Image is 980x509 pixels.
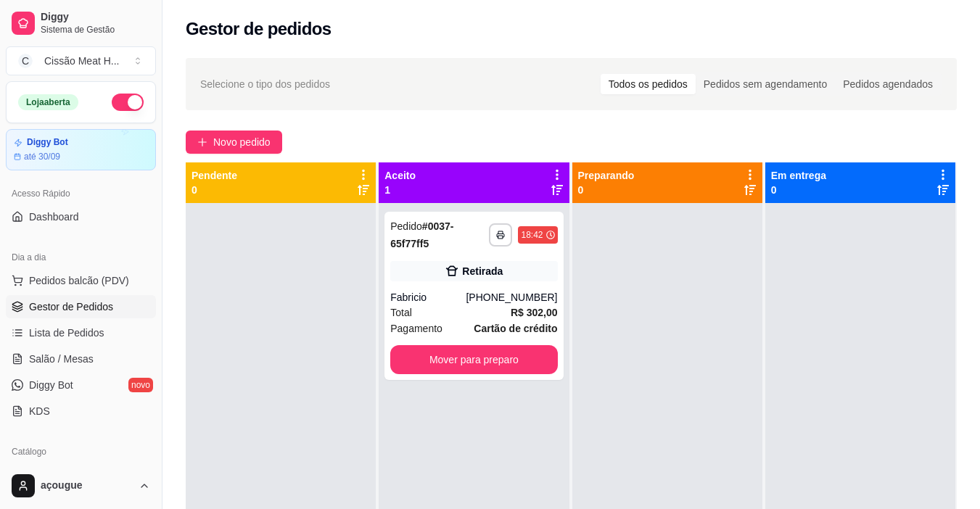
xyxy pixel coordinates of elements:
[18,54,33,68] span: C
[6,440,156,463] div: Catálogo
[466,290,557,305] div: [PHONE_NUMBER]
[192,168,237,183] p: Pendente
[6,182,156,205] div: Acesso Rápido
[390,345,557,374] button: Mover para preparo
[6,205,156,228] a: Dashboard
[384,183,416,197] p: 1
[601,74,696,94] div: Todos os pedidos
[6,295,156,318] a: Gestor de Pedidos
[578,168,635,183] p: Preparando
[390,220,422,232] span: Pedido
[6,129,156,170] a: Diggy Botaté 30/09
[578,183,635,197] p: 0
[696,74,835,94] div: Pedidos sem agendamento
[41,11,150,24] span: Diggy
[6,321,156,344] a: Lista de Pedidos
[6,468,156,503] button: açougue
[200,76,330,92] span: Selecione o tipo dos pedidos
[186,131,282,154] button: Novo pedido
[18,94,78,110] div: Loja aberta
[474,323,557,334] strong: Cartão de crédito
[771,183,826,197] p: 0
[771,168,826,183] p: Em entrega
[29,326,104,340] span: Lista de Pedidos
[6,46,156,75] button: Select a team
[41,479,133,492] span: açougue
[6,373,156,397] a: Diggy Botnovo
[390,220,453,249] strong: # 0037-65f77ff5
[213,134,271,150] span: Novo pedido
[41,24,150,36] span: Sistema de Gestão
[197,137,207,147] span: plus
[390,305,412,320] span: Total
[44,54,119,68] div: Cissão Meat H ...
[29,273,129,288] span: Pedidos balcão (PDV)
[186,17,332,41] h2: Gestor de pedidos
[6,6,156,41] a: DiggySistema de Gestão
[6,269,156,292] button: Pedidos balcão (PDV)
[6,246,156,269] div: Dia a dia
[521,229,543,241] div: 18:42
[29,352,94,366] span: Salão / Mesas
[29,378,73,392] span: Diggy Bot
[192,183,237,197] p: 0
[6,400,156,423] a: KDS
[29,210,79,224] span: Dashboard
[6,347,156,371] a: Salão / Mesas
[27,137,68,148] article: Diggy Bot
[835,74,941,94] div: Pedidos agendados
[112,94,144,111] button: Alterar Status
[390,320,442,336] span: Pagamento
[511,307,558,318] strong: R$ 302,00
[384,168,416,183] p: Aceito
[390,290,466,305] div: Fabricio
[29,404,50,418] span: KDS
[462,264,503,278] div: Retirada
[29,299,113,314] span: Gestor de Pedidos
[24,151,60,162] article: até 30/09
